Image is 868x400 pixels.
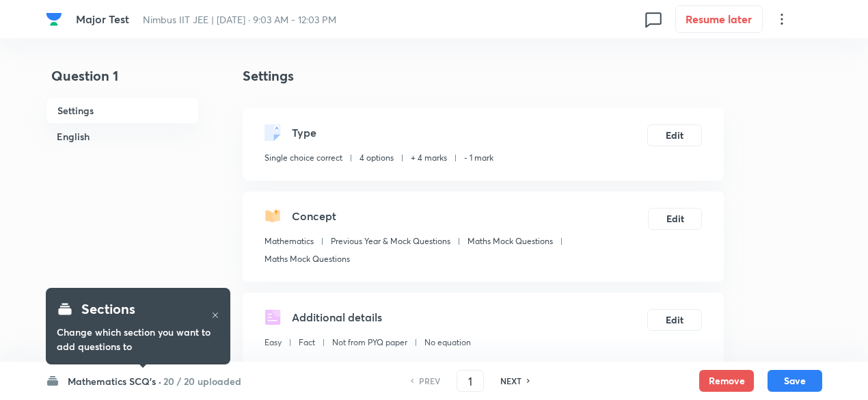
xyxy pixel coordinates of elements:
[243,66,724,86] h4: Settings
[143,13,336,26] span: Nimbus IIT JEE | [DATE] · 9:03 AM - 12:03 PM
[265,336,282,349] p: Easy
[419,375,440,387] h6: PREV
[46,97,199,124] h6: Settings
[57,325,219,354] h6: Change which section you want to add questions to
[46,124,199,149] h6: English
[699,370,754,392] button: Remove
[81,299,135,319] h4: Sections
[332,336,407,349] p: Not from PYQ paper
[675,5,763,33] button: Resume later
[500,375,521,387] h6: NEXT
[265,309,281,325] img: questionDetails.svg
[292,208,336,224] h5: Concept
[265,235,314,248] p: Mathematics
[424,336,471,349] p: No equation
[265,253,350,265] p: Maths Mock Questions
[265,152,342,164] p: Single choice correct
[331,235,450,248] p: Previous Year & Mock Questions
[464,152,493,164] p: - 1 mark
[648,208,702,230] button: Edit
[411,152,447,164] p: + 4 marks
[292,124,316,141] h5: Type
[647,309,702,331] button: Edit
[292,309,382,325] h5: Additional details
[265,208,281,224] img: questionConcept.svg
[163,374,241,388] h6: 20 / 20 uploaded
[46,11,62,27] img: Company Logo
[299,336,315,349] p: Fact
[46,66,199,97] h4: Question 1
[768,370,822,392] button: Save
[68,374,161,388] h6: Mathematics SCQ's ·
[46,11,65,27] a: Company Logo
[647,124,702,146] button: Edit
[76,12,129,26] span: Major Test
[265,124,281,141] img: questionType.svg
[360,152,394,164] p: 4 options
[467,235,553,248] p: Maths Mock Questions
